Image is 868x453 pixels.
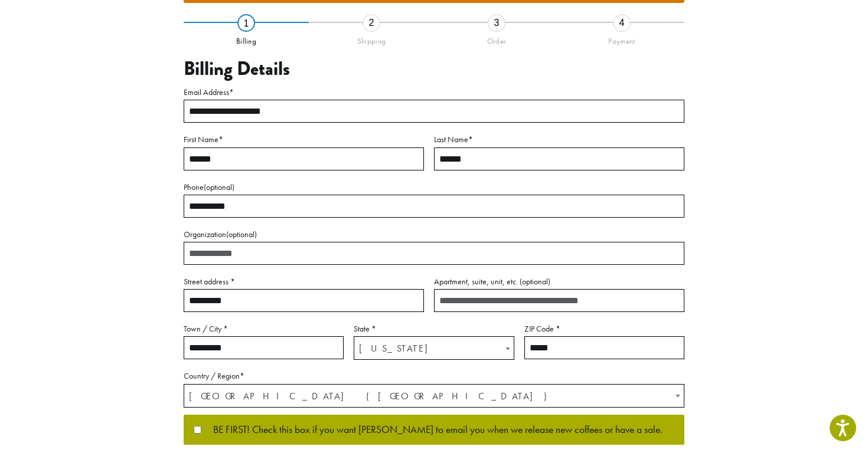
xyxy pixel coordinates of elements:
[184,384,684,408] span: Country / Region
[226,229,257,239] span: (optional)
[184,85,684,100] label: Email Address
[354,336,514,360] span: State
[309,32,434,46] div: Shipping
[184,227,684,242] label: Organization
[237,14,255,32] div: 1
[434,274,684,289] label: Apartment, suite, unit, etc.
[184,274,424,289] label: Street address
[363,14,380,32] div: 2
[184,132,424,147] label: First Name
[488,14,505,32] div: 3
[434,32,559,46] div: Order
[184,32,309,46] div: Billing
[184,321,344,336] label: Town / City
[184,58,684,80] h3: Billing Details
[559,32,684,46] div: Payment
[354,321,514,336] label: State
[613,14,631,32] div: 4
[354,337,513,360] span: Washington
[184,385,684,408] span: United States (US)
[201,425,663,435] span: BE FIRST! Check this box if you want [PERSON_NAME] to email you when we release new coffees or ha...
[434,132,684,147] label: Last Name
[194,426,201,434] input: BE FIRST! Check this box if you want [PERSON_NAME] to email you when we release new coffees or ha...
[524,321,684,336] label: ZIP Code
[204,182,234,192] span: (optional)
[520,276,550,287] span: (optional)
